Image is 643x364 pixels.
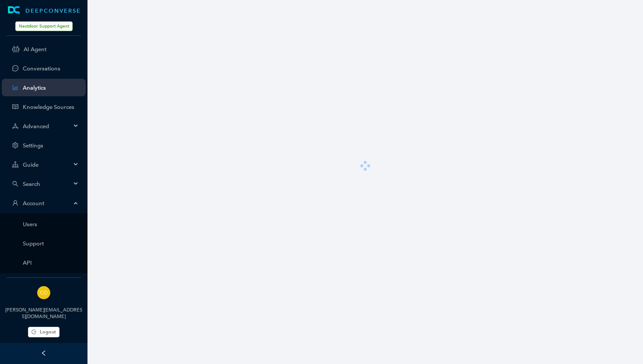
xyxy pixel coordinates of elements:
[23,65,79,72] a: Conversations
[23,200,71,206] span: Account
[23,181,71,187] span: Search
[23,240,79,247] a: Support
[23,221,79,227] a: Users
[23,84,79,91] a: Analytics
[31,329,36,334] span: logout
[28,327,59,337] button: Logout
[23,104,79,110] a: Knowledge Sources
[12,123,18,129] span: deployment-unit
[2,6,86,15] a: LogoDEEPCONVERSE
[23,142,79,149] a: Settings
[15,21,73,31] span: Nextdoor Support Agent
[24,46,79,52] a: AI Agent
[12,181,18,187] span: search
[23,161,71,168] span: Guide
[37,286,50,299] img: 9bd6fc8dc59eafe68b94aecc33e6c356
[23,123,71,129] span: Advanced
[40,328,56,336] span: Logout
[23,259,79,266] a: API
[12,200,18,206] span: user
